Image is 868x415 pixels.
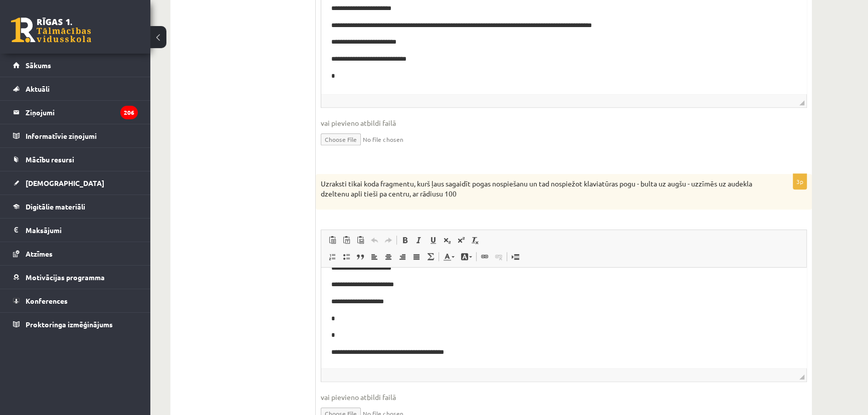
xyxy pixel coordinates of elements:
[13,148,138,171] a: Mācību resursi
[26,61,51,70] span: Sākums
[440,234,454,247] a: Подстрочный индекс
[381,234,395,247] a: Повторить (Ctrl+Y)
[13,124,138,147] a: Informatīvie ziņojumi
[793,173,807,189] p: 3p
[325,234,339,247] a: Вставить (Ctrl+V)
[423,250,438,263] a: Математика
[26,155,74,164] span: Mācību resursi
[458,250,475,263] a: Цвет фона
[799,100,804,105] span: Перетащите для изменения размера
[120,106,138,119] i: 206
[321,268,806,368] iframe: Визуальный текстовый редактор, wiswyg-editor-user-answer-47433847659960
[11,18,91,43] a: Rīgas 1. Tālmācības vidusskola
[492,250,506,263] a: Убрать ссылку
[13,242,138,265] a: Atzīmes
[26,178,104,187] span: [DEMOGRAPHIC_DATA]
[13,219,138,242] a: Maksājumi
[26,84,50,93] span: Aktuāli
[13,266,138,289] a: Motivācijas programma
[412,234,426,247] a: Курсив (Ctrl+I)
[339,250,353,263] a: Вставить / удалить маркированный список
[468,234,482,247] a: Убрать форматирование
[321,392,807,402] span: vai pievieno atbildi failā
[26,296,68,305] span: Konferences
[13,313,138,336] a: Proktoringa izmēģinājums
[10,10,475,105] body: Визуальный текстовый редактор, wiswyg-editor-user-answer-47433972300980
[13,101,138,124] a: Ziņojumi206
[395,250,409,263] a: По правому краю
[13,289,138,312] a: Konferences
[26,249,53,258] span: Atzīmes
[508,250,522,263] a: Вставить разрыв страницы для печати
[26,124,138,147] legend: Informatīvie ziņojumi
[10,10,475,37] body: Визуальный текстовый редактор, wiswyg-editor-user-answer-47433981529960
[13,77,138,100] a: Aktuāli
[398,234,412,247] a: Полужирный (Ctrl+B)
[799,374,804,379] span: Перетащите для изменения размера
[381,250,395,263] a: По центру
[26,219,138,242] legend: Maksājumi
[13,171,138,194] a: [DEMOGRAPHIC_DATA]
[13,54,138,77] a: Sākums
[13,195,138,218] a: Digitālie materiāli
[478,250,492,263] a: Вставить/Редактировать ссылку (Ctrl+K)
[339,234,353,247] a: Вставить только текст (Ctrl+Shift+V)
[353,250,367,263] a: Цитата
[353,234,367,247] a: Вставить из Word
[367,234,381,247] a: Отменить (Ctrl+Z)
[426,234,440,247] a: Подчеркнутый (Ctrl+U)
[325,250,339,263] a: Вставить / удалить нумерованный список
[454,234,468,247] a: Надстрочный индекс
[26,101,138,124] legend: Ziņojumi
[321,118,807,128] span: vai pievieno atbildi failā
[26,320,113,329] span: Proktoringa izmēģinājums
[26,273,105,282] span: Motivācijas programma
[409,250,423,263] a: По ширине
[26,202,85,211] span: Digitālie materiāli
[440,250,458,263] a: Цвет текста
[321,179,757,198] p: Uzraksti tikai koda fragmentu, kurš ļaus sagaidīt pogas nospiešanu un tad nospiežot klaviatūras p...
[367,250,381,263] a: По левому краю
